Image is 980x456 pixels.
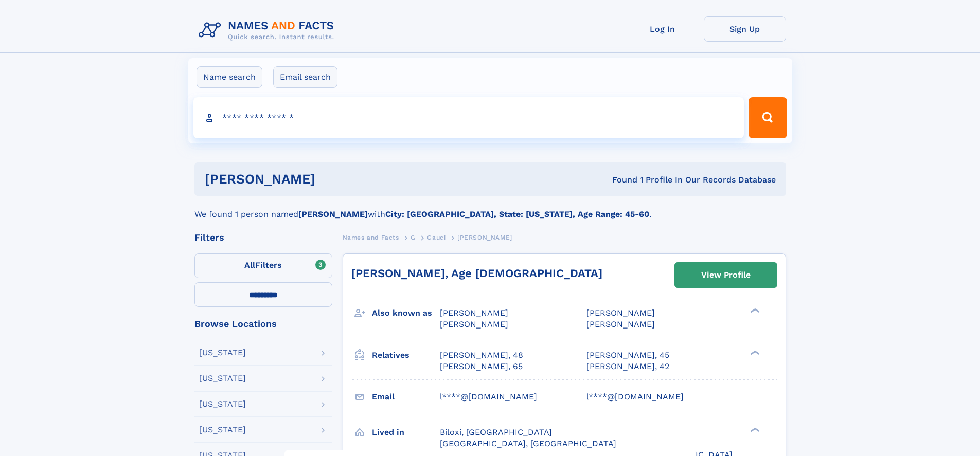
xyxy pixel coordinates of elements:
[199,374,246,382] div: [US_STATE]
[194,196,786,221] div: We found 1 person named with .
[194,16,343,44] img: Logo Names and Facts
[385,209,649,219] b: City: [GEOGRAPHIC_DATA], State: [US_STATE], Age Range: 45-60
[621,16,704,42] a: Log In
[372,304,440,322] h3: Also known as
[457,234,512,241] span: [PERSON_NAME]
[205,173,464,186] h1: [PERSON_NAME]
[749,97,787,138] button: Search Button
[586,319,655,329] span: [PERSON_NAME]
[298,209,368,219] b: [PERSON_NAME]
[199,349,246,357] div: [US_STATE]
[244,260,255,270] span: All
[411,234,416,241] span: G
[194,233,332,242] div: Filters
[372,424,440,441] h3: Lived in
[675,263,777,287] a: View Profile
[351,267,602,280] a: [PERSON_NAME], Age [DEMOGRAPHIC_DATA]
[748,349,760,356] div: ❯
[464,174,776,186] div: Found 1 Profile In Our Records Database
[440,427,552,437] span: Biloxi, [GEOGRAPHIC_DATA]
[372,346,440,364] h3: Relatives
[701,263,751,287] div: View Profile
[427,234,446,241] span: Gauci
[440,439,616,448] span: [GEOGRAPHIC_DATA], [GEOGRAPHIC_DATA]
[273,66,337,88] label: Email search
[197,66,262,88] label: Name search
[440,308,508,318] span: [PERSON_NAME]
[194,253,332,278] label: Filters
[193,97,744,138] input: search input
[427,231,446,244] a: Gauci
[586,308,655,318] span: [PERSON_NAME]
[586,350,669,361] a: [PERSON_NAME], 45
[199,400,246,408] div: [US_STATE]
[748,307,760,314] div: ❯
[586,361,669,372] a: [PERSON_NAME], 42
[343,231,399,244] a: Names and Facts
[411,231,416,244] a: G
[748,426,760,433] div: ❯
[704,16,786,42] a: Sign Up
[440,350,523,361] a: [PERSON_NAME], 48
[194,319,332,329] div: Browse Locations
[372,388,440,406] h3: Email
[199,426,246,434] div: [US_STATE]
[440,361,523,372] a: [PERSON_NAME], 65
[440,319,508,329] span: [PERSON_NAME]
